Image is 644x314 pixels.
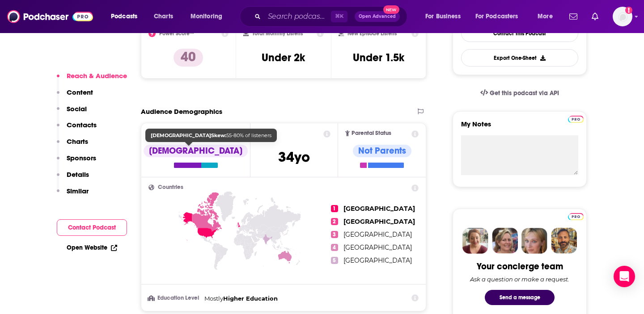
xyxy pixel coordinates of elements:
[57,170,89,187] button: Details
[531,9,564,24] button: open menu
[67,154,96,162] p: Sponsors
[223,295,278,302] span: Higher Education
[588,9,602,24] a: Show notifications dropdown
[184,9,234,24] button: open menu
[331,11,347,22] span: ⌘ K
[174,49,203,67] p: 40
[613,7,632,26] img: User Profile
[568,114,584,123] a: Pro website
[625,7,632,14] svg: Add a profile image
[67,137,88,146] p: Charts
[262,51,305,64] h3: Under 2k
[383,5,399,14] span: New
[57,88,93,105] button: Content
[568,213,584,220] img: Podchaser Pro
[461,25,578,42] a: Contact This Podcast
[154,10,173,23] span: Charts
[67,88,93,96] p: Content
[568,116,584,123] img: Podchaser Pro
[264,9,331,24] input: Search podcasts, credits, & more...
[343,243,412,251] span: [GEOGRAPHIC_DATA]
[67,105,87,113] p: Social
[613,7,632,26] span: Logged in as HCpodchaser
[462,228,488,254] img: Sydney Profile
[538,10,553,23] span: More
[359,14,396,19] span: Open Advanced
[148,9,178,24] a: Charts
[148,295,201,301] h3: Education Level
[151,132,226,138] b: [DEMOGRAPHIC_DATA] Skew:
[461,49,578,67] button: Export One-Sheet
[67,121,97,129] p: Contacts
[568,212,584,220] a: Pro website
[353,145,411,157] div: Not Parents
[331,244,338,251] span: 4
[521,228,547,254] img: Jules Profile
[473,82,566,104] a: Get this podcast via API
[204,295,223,302] span: Mostly
[425,10,461,23] span: For Business
[470,9,531,24] button: open menu
[419,9,472,24] button: open menu
[158,184,183,190] span: Countries
[475,10,518,23] span: For Podcasters
[343,205,415,213] span: [GEOGRAPHIC_DATA]
[57,219,127,236] button: Contact Podcast
[67,187,89,195] p: Similar
[566,9,581,24] a: Show notifications dropdown
[355,11,400,22] button: Open AdvancedNew
[331,218,338,225] span: 2
[7,8,93,25] img: Podchaser - Follow, Share and Rate Podcasts
[105,9,149,24] button: open menu
[477,261,563,272] div: Your concierge team
[111,10,137,23] span: Podcasts
[331,231,338,238] span: 3
[343,218,415,226] span: [GEOGRAPHIC_DATA]
[485,290,555,305] button: Send a message
[490,89,559,97] span: Get this podcast via API
[57,187,89,203] button: Similar
[461,120,578,135] label: My Notes
[353,51,404,64] h3: Under 1.5k
[67,170,89,179] p: Details
[191,10,222,23] span: Monitoring
[144,145,248,157] div: [DEMOGRAPHIC_DATA]
[57,121,97,137] button: Contacts
[67,244,117,251] a: Open Website
[151,132,271,138] span: 55-80% of listeners
[57,105,87,121] button: Social
[57,154,96,170] button: Sponsors
[492,228,518,254] img: Barbara Profile
[57,71,127,88] button: Reach & Audience
[343,256,412,264] span: [GEOGRAPHIC_DATA]
[331,257,338,264] span: 5
[67,71,127,80] p: Reach & Audience
[159,30,194,37] h2: Power Score™
[141,107,222,116] h2: Audience Demographics
[252,30,303,37] h2: Total Monthly Listens
[57,137,88,154] button: Charts
[470,276,569,283] div: Ask a question or make a request.
[352,130,391,136] span: Parental Status
[614,266,635,287] div: Open Intercom Messenger
[343,230,412,239] span: [GEOGRAPHIC_DATA]
[613,7,632,26] button: Show profile menu
[248,6,416,27] div: Search podcasts, credits, & more...
[347,30,397,37] h2: New Episode Listens
[551,228,577,254] img: Jon Profile
[331,205,338,212] span: 1
[278,148,310,166] span: 34 yo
